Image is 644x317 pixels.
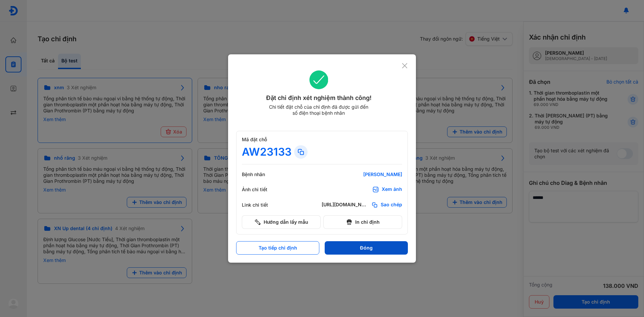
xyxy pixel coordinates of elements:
[381,202,402,208] span: Sao chép
[242,137,402,143] div: Mã đặt chỗ
[242,202,282,208] div: Link chi tiết
[382,186,402,193] div: Xem ảnh
[236,241,319,255] button: Tạo tiếp chỉ định
[236,93,401,103] div: Đặt chỉ định xét nghiệm thành công!
[322,171,402,177] div: [PERSON_NAME]
[266,104,371,116] div: Chi tiết đặt chỗ của chỉ định đã được gửi đến số điện thoại bệnh nhân
[242,171,282,177] div: Bệnh nhân
[323,215,402,229] button: In chỉ định
[242,145,291,159] div: AW23133
[242,187,282,193] div: Ảnh chi tiết
[322,202,369,208] div: [URL][DOMAIN_NAME]
[242,215,321,229] button: Hướng dẫn lấy mẫu
[325,241,408,255] button: Đóng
